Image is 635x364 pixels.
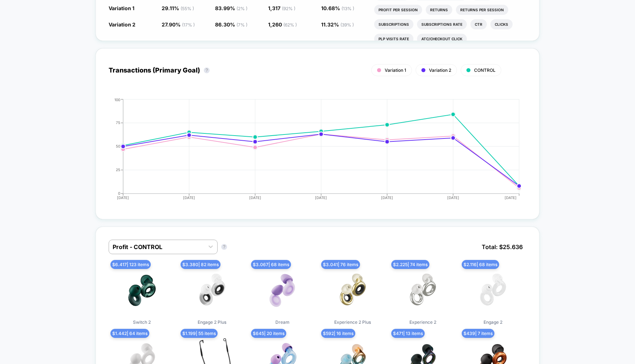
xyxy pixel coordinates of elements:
img: Experience 2 Plus [327,265,378,316]
span: ( 62 % ) [283,22,297,28]
tspan: 0 [118,191,120,195]
span: Variation 2 [429,67,451,73]
span: $ 592 | 16 items [321,329,355,338]
span: $ 6.417 | 123 items [110,260,151,269]
span: ( 2 % ) [236,6,247,11]
span: 27.90 % [162,21,195,28]
img: Engage 2 [468,265,518,316]
li: Returns [426,5,452,15]
span: Experience 2 [409,319,436,325]
li: Subscriptions Rate [417,19,467,29]
tspan: 100 [114,97,120,102]
span: ( 92 % ) [282,6,295,11]
tspan: [DATE] [315,195,327,200]
tspan: [DATE] [447,195,459,200]
li: Atc/checkout Click [417,34,467,44]
div: TRANSACTIONS [101,98,519,206]
span: Variation 1 [385,67,406,73]
span: $ 3.380 | 82 items [181,260,221,269]
span: Experience 2 Plus [334,319,371,325]
span: $ 1.442 | 64 items [110,329,149,338]
button: ? [204,67,210,73]
tspan: [DATE] [249,195,261,200]
span: 86.30 % [215,21,247,28]
span: $ 3.067 | 68 items [251,260,291,269]
img: Switch 2 [117,265,167,316]
span: 10.68 % [321,5,354,11]
img: Engage 2 Plus [187,265,238,316]
tspan: 75 [116,120,120,125]
span: $ 439 | 7 items [462,329,494,338]
button: ? [221,244,227,250]
span: Engage 2 Plus [198,319,226,325]
span: ( 7 % ) [236,22,247,28]
tspan: 25 [116,167,120,172]
tspan: 50 [116,144,120,148]
span: $ 3.041 | 76 items [321,260,360,269]
li: Ctr [470,19,487,29]
tspan: [DATE] [183,195,195,200]
tspan: [DATE] [505,195,517,200]
span: Variation 1 [109,5,134,11]
span: $ 645 | 20 items [251,329,286,338]
span: ( 13 % ) [341,6,354,11]
span: Dream [275,319,290,325]
li: Profit Per Session [374,5,422,15]
tspan: [DATE] [117,195,129,200]
li: Returns Per Session [456,5,508,15]
span: 83.99 % [215,5,247,11]
span: CONTROL [474,67,496,73]
span: $ 471 | 13 items [391,329,425,338]
span: ( 17 % ) [182,22,195,28]
span: 11.32 % [321,21,354,28]
span: Switch 2 [133,319,151,325]
span: ( 55 % ) [181,6,194,11]
span: Total: $ 25.636 [478,240,526,254]
span: 1,260 [268,21,297,28]
span: $ 2.225 | 74 items [391,260,429,269]
img: Dream [257,265,308,316]
tspan: [DATE] [381,195,393,200]
li: Clicks [490,19,513,29]
span: $ 1.199 | 55 items [181,329,218,338]
li: Subscriptions [374,19,413,29]
span: Variation 2 [109,21,136,28]
span: 1,317 [268,5,295,11]
li: Plp Visits Rate [374,34,413,44]
span: $ 2.116 | 68 items [462,260,499,269]
span: 29.11 % [162,5,194,11]
img: Experience 2 [397,265,448,316]
span: Engage 2 [484,319,502,325]
span: ( 39 % ) [340,22,354,28]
